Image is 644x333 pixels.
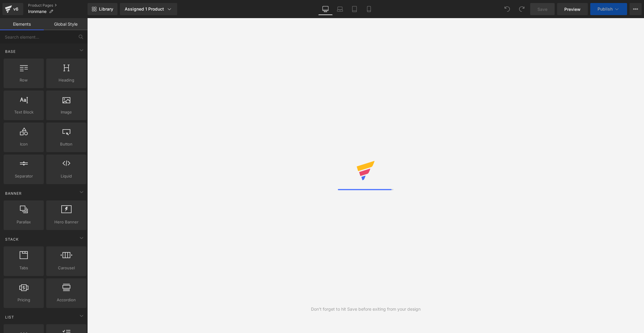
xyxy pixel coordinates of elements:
[48,265,85,271] span: Carousel
[125,6,172,12] div: Assigned 1 Product
[12,5,20,13] div: v6
[598,7,613,11] span: Publish
[48,297,85,303] span: Accordion
[590,3,627,15] button: Publish
[630,3,642,15] button: More
[5,236,19,242] span: Stack
[2,3,23,15] a: v6
[318,3,333,15] a: Desktop
[311,306,421,312] div: Don't forget to hit Save before exiting from your design
[5,49,16,54] span: Base
[5,173,42,179] span: Separator
[48,77,85,83] span: Heading
[48,219,85,225] span: Hero Banner
[537,6,547,12] span: Save
[5,191,22,196] span: Banner
[5,314,15,320] span: List
[564,6,581,12] span: Preview
[5,77,42,83] span: Row
[48,141,85,147] span: Button
[5,297,42,303] span: Pricing
[99,6,113,12] span: Library
[5,141,42,147] span: Icon
[44,18,88,30] a: Global Style
[28,9,46,14] span: Ironmane
[48,173,85,179] span: Liquid
[516,3,528,15] button: Redo
[5,109,42,115] span: Text Block
[347,3,362,15] a: Tablet
[88,3,117,15] a: New Library
[333,3,347,15] a: Laptop
[501,3,513,15] button: Undo
[5,265,42,271] span: Tabs
[557,3,588,15] a: Preview
[28,3,88,8] a: Product Pages
[5,219,42,225] span: Parallax
[48,109,85,115] span: Image
[362,3,376,15] a: Mobile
